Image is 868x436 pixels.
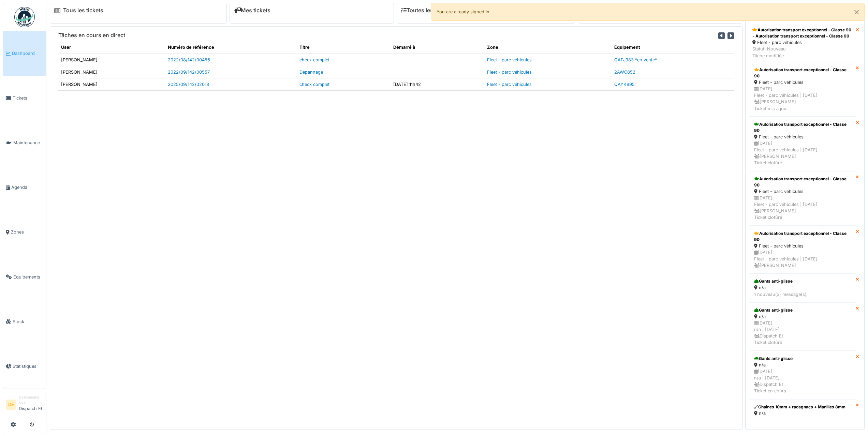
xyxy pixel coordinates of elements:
[754,356,851,362] div: Gants anti-glisse
[19,395,43,415] li: Dispatch Et
[752,46,853,59] div: Statut: Nouveau Tâche modifiée
[3,210,46,255] a: Zones
[754,404,851,410] div: Chaines 10mm + racagnacs + Manilles 8mm
[612,41,734,54] th: Équipement
[754,176,851,188] div: Autorisation transport exceptionnel - Classe 90
[63,7,103,14] a: Tous les tickets
[58,66,165,78] td: [PERSON_NAME]
[754,243,851,249] div: Fleet - parc véhicules
[401,7,452,14] a: Toutes les tâches
[750,24,856,62] a: Autorisation transport exceptionnel - Classe 90 - Autorisation transport exceptionnel - Classe 90...
[61,45,71,50] span: translation missing: fr.shared.user
[754,230,851,243] div: Autorisation transport exceptionnel - Classe 90
[3,165,46,210] a: Agenda
[750,171,856,226] a: Autorisation transport exceptionnel - Classe 90 Fleet - parc véhicules [DATE]Fleet - parc véhicul...
[3,255,46,299] a: Équipements
[754,278,851,284] div: Gants anti-glisse
[750,351,856,399] a: Gants anti-glisse n/a [DATE]n/a | [DATE] Dispatch EtTicket en cours
[58,54,165,66] td: [PERSON_NAME]
[752,39,853,46] div: Fleet - parc véhicules
[3,344,46,389] a: Statistiques
[299,70,323,75] a: Dépannage
[849,3,864,21] button: Close
[11,229,43,235] span: Zones
[13,139,43,146] span: Maintenance
[13,95,43,101] span: Tickets
[484,41,612,54] th: Zone
[750,226,856,274] a: Autorisation transport exceptionnel - Classe 90 Fleet - parc véhicules [DATE]Fleet - parc véhicul...
[168,82,209,87] a: 2025/09/142/02018
[754,79,851,86] div: Fleet - parc véhicules
[754,284,851,291] div: n/a
[14,7,35,27] img: Badge_color-CXgf-gQk.svg
[431,3,865,21] div: You are already signed in.
[750,273,856,302] a: Gants anti-glisse n/a 1 nouveau(x) message(s)
[614,70,635,75] a: 2AWC852
[168,70,210,75] a: 2022/09/142/00557
[750,62,856,117] a: Autorisation transport exceptionnel - Classe 90 Fleet - parc véhicules [DATE]Fleet - parc véhicul...
[754,134,851,140] div: Fleet - parc véhicules
[3,120,46,165] a: Maintenance
[614,57,657,62] a: QAFJ983 *en vente*
[6,395,43,416] a: DE Gestionnaire localDispatch Et
[750,302,856,351] a: Gants anti-glisse n/a [DATE]n/a | [DATE] Dispatch EtTicket clotûré
[13,318,43,325] span: Stock
[754,86,851,112] div: [DATE] Fleet - parc véhicules | [DATE] [PERSON_NAME] Ticket mis à jour
[754,67,851,79] div: Autorisation transport exceptionnel - Classe 90
[299,82,329,87] a: check complet
[297,41,391,54] th: Titre
[19,395,43,405] div: Gestionnaire local
[6,400,16,410] li: DE
[3,299,46,344] a: Stock
[754,195,851,221] div: [DATE] Fleet - parc véhicules | [DATE] [PERSON_NAME] Ticket clotûré
[3,76,46,120] a: Tickets
[754,188,851,195] div: Fleet - parc véhicules
[391,78,484,90] td: [DATE] 11h42
[750,117,856,171] a: Autorisation transport exceptionnel - Classe 90 Fleet - parc véhicules [DATE]Fleet - parc véhicul...
[168,57,210,62] a: 2022/08/142/00456
[391,41,484,54] th: Démarré à
[754,368,851,394] div: [DATE] n/a | [DATE] Dispatch Et Ticket en cours
[754,362,851,368] div: n/a
[754,291,851,298] div: 1 nouveau(x) message(s)
[487,57,532,62] a: Fleet - parc véhicules
[754,320,851,346] div: [DATE] n/a | [DATE] Dispatch Et Ticket clotûré
[11,184,43,191] span: Agenda
[58,78,165,90] td: [PERSON_NAME]
[3,31,46,76] a: Dashboard
[58,32,125,39] h6: Tâches en cours en direct
[487,70,532,75] a: Fleet - parc véhicules
[165,41,297,54] th: Numéro de référence
[754,140,851,166] div: [DATE] Fleet - parc véhicules | [DATE] [PERSON_NAME] Ticket clotûré
[754,121,851,134] div: Autorisation transport exceptionnel - Classe 90
[754,313,851,320] div: n/a
[13,363,43,370] span: Statistiques
[614,82,635,87] a: QAYK895
[13,274,43,280] span: Équipements
[754,307,851,313] div: Gants anti-glisse
[754,249,851,269] div: [DATE] Fleet - parc véhicules | [DATE] [PERSON_NAME]
[234,7,270,14] a: Mes tickets
[752,27,853,39] div: Autorisation transport exceptionnel - Classe 90 - Autorisation transport exceptionnel - Classe 90
[12,50,43,57] span: Dashboard
[487,82,532,87] a: Fleet - parc véhicules
[754,410,851,417] div: n/a
[299,57,329,62] a: check complet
